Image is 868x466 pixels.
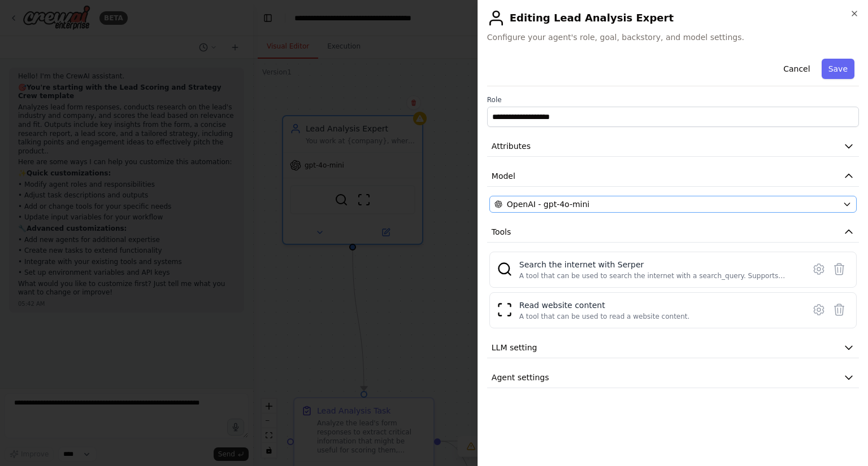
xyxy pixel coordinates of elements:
[497,261,513,277] img: SerperDevTool
[489,196,857,213] button: OpenAI - gpt-4o-mini
[487,337,859,358] button: LLM setting
[776,59,817,79] button: Cancel
[497,302,513,318] img: ScrapeWebsiteTool
[487,166,859,187] button: Model
[519,271,797,280] div: A tool that can be used to search the internet with a search_query. Supports different search typ...
[829,300,849,320] button: Delete tool
[487,9,859,27] h2: Editing Lead Analysis Expert
[487,222,859,243] button: Tools
[519,312,690,321] div: A tool that can be used to read a website content.
[487,32,859,43] span: Configure your agent's role, goal, backstory, and model settings.
[487,136,859,157] button: Attributes
[809,259,829,279] button: Configure tool
[519,259,797,270] div: Search the internet with Serper
[492,170,515,182] span: Model
[492,342,537,353] span: LLM setting
[822,59,854,79] button: Save
[492,140,531,152] span: Attributes
[829,259,849,279] button: Delete tool
[809,300,829,320] button: Configure tool
[519,300,690,311] div: Read website content
[507,199,589,210] span: OpenAI - gpt-4o-mini
[492,226,511,238] span: Tools
[487,95,859,104] label: Role
[492,372,549,383] span: Agent settings
[487,367,859,388] button: Agent settings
